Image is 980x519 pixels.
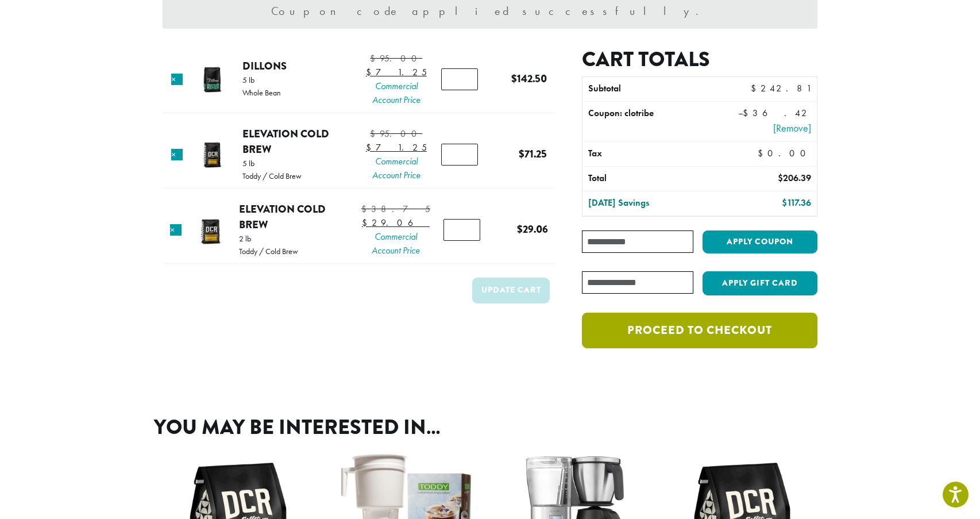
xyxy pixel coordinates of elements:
a: Elevation Cold Brew [239,201,326,233]
span: $ [366,141,376,153]
button: Apply coupon [703,230,817,254]
bdi: 0.00 [758,147,811,159]
span: Commercial Account Price [361,230,430,257]
bdi: 142.50 [511,71,547,86]
p: 5 lb [242,159,302,167]
span: $ [778,172,783,184]
a: Proceed to checkout [582,313,817,348]
span: $ [361,203,371,215]
a: Remove this item [170,224,182,236]
span: $ [366,66,376,78]
bdi: 206.39 [778,172,811,184]
bdi: 95.00 [370,128,422,140]
h2: Cart totals [582,47,817,72]
a: Remove this item [171,149,183,160]
th: Subtotal [582,77,723,101]
span: $ [511,71,517,86]
a: Remove this item [171,74,183,85]
span: $ [751,82,761,94]
p: Toddy / Cold Brew [239,247,298,255]
span: $ [362,217,372,229]
bdi: 71.25 [366,141,427,153]
p: 5 lb [242,76,281,84]
span: Commercial Account Price [366,155,427,182]
th: Coupon: clotribe [582,102,723,141]
a: Elevation Cold Brew [242,126,329,157]
bdi: 71.25 [519,146,547,162]
p: 2 lb [239,234,298,243]
span: $ [370,128,380,140]
span: 36.42 [743,107,811,119]
span: $ [370,52,380,64]
span: $ [519,146,524,162]
th: Total [582,167,723,191]
span: $ [782,197,787,209]
img: Elevation Cold Brew [191,212,229,249]
button: Apply Gift Card [703,271,817,295]
input: Product quantity [441,144,478,166]
a: Remove clotribe coupon [729,120,811,136]
bdi: 95.00 [370,52,422,64]
p: Whole Bean [242,89,281,97]
span: $ [743,107,753,119]
th: [DATE] Savings [582,191,723,216]
h2: You may be interested in… [154,415,826,440]
img: Dillons [194,61,231,98]
span: Commercial Account Price [366,79,427,107]
img: Elevation Cold Brew [194,136,231,174]
bdi: 29.06 [517,221,548,237]
bdi: 38.75 [361,203,430,215]
input: Product quantity [441,68,478,90]
bdi: 117.36 [782,197,811,209]
td: – [723,102,817,141]
input: Product quantity [443,219,480,241]
bdi: 242.81 [751,82,811,94]
th: Tax [582,142,748,166]
bdi: 71.25 [366,66,427,78]
a: Dillons [242,58,287,74]
span: $ [758,147,767,159]
span: $ [517,221,523,237]
bdi: 29.06 [362,217,430,229]
p: Toddy / Cold Brew [242,172,302,180]
button: Update cart [472,278,550,303]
